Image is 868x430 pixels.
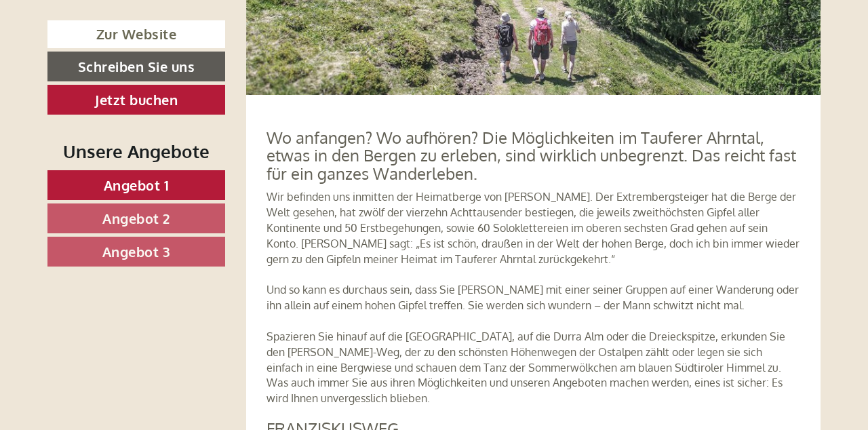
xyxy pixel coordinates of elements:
div: [DATE] [243,10,292,33]
span: Angebot 2 [102,210,170,227]
div: Unsere Angebote [47,138,225,163]
a: Jetzt buchen [47,85,225,115]
small: 09:09 [20,66,219,75]
span: Angebot 3 [102,243,171,260]
div: Guten Tag, wie können wir Ihnen helfen? [10,37,226,78]
span: Angebot 1 [104,176,170,194]
h3: Wo anfangen? Wo aufhören? Die Möglichkeiten im Tauferer Ahrntal, etwas in den Bergen zu erleben, ... [267,129,801,182]
a: Zur Website [47,20,225,48]
div: Berghotel Alpenrast [20,39,219,50]
button: Senden [443,351,534,381]
a: Schreiben Sie uns [47,52,225,81]
p: Wir befinden uns inmitten der Heimatberge von [PERSON_NAME]. Der Extrembergsteiger hat die Berge ... [267,189,801,406]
